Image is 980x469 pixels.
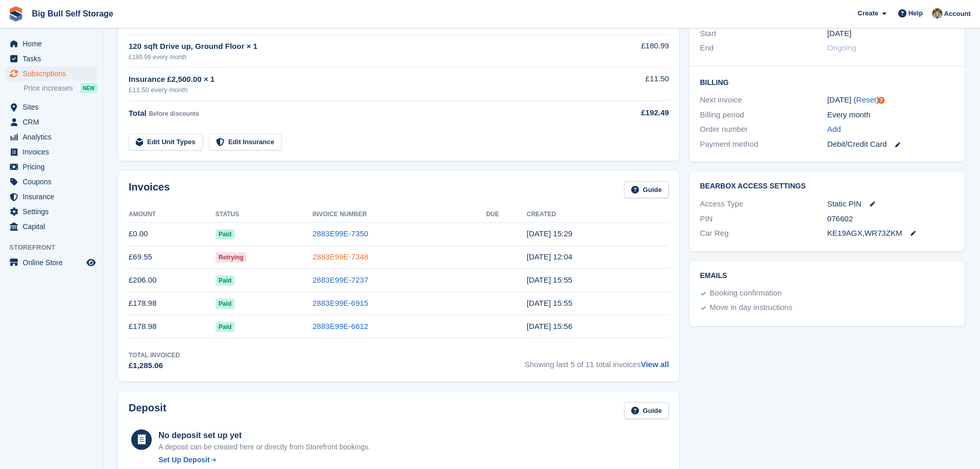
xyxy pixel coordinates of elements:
td: £178.98 [129,315,216,338]
div: Next invoice [700,94,827,106]
h2: BearBox Access Settings [700,182,954,190]
a: menu [5,175,97,189]
a: Set Up Deposit [158,455,370,465]
div: Billing period [700,109,827,121]
span: Invoices [23,145,84,159]
a: menu [5,204,97,219]
a: menu [5,219,97,234]
th: Invoice Number [313,206,486,223]
p: A deposit can be created here or directly from Storefront bookings. [158,442,370,453]
div: Access Type [700,198,827,210]
div: No deposit set up yet [158,429,370,442]
a: View all [641,360,669,369]
td: £206.00 [129,269,216,292]
div: Payment method [700,138,827,150]
span: Total [129,109,147,117]
div: £1,285.06 [129,360,180,372]
div: KE19AGX,WR73ZKM [827,228,954,239]
a: menu [5,160,97,174]
span: Capital [23,219,84,234]
span: Price increases [24,83,73,93]
div: NEW [80,83,97,93]
span: Help [908,8,923,19]
a: menu [5,66,97,81]
div: 120 sqft Drive up, Ground Floor × 1 [129,41,585,53]
h2: Invoices [129,181,170,198]
span: Analytics [23,130,84,144]
div: £192.49 [585,107,669,119]
a: Reset [856,95,876,104]
span: Retrying [216,252,247,263]
a: menu [5,130,97,144]
div: Car Reg [700,228,827,239]
time: 2025-07-19 14:56:19 UTC [527,322,573,331]
td: £180.99 [585,34,669,67]
time: 2025-02-19 01:00:00 UTC [827,28,851,40]
div: 076602 [827,213,954,225]
th: Due [486,206,527,223]
div: Move in day instructions [709,302,792,314]
div: Order number [700,124,827,135]
a: 2883E99E-6915 [313,299,368,307]
div: Set Up Deposit [158,455,210,465]
h2: Emails [700,272,954,280]
span: Home [23,37,84,51]
a: Add [827,124,841,135]
a: Edit Unit Types [129,134,203,151]
div: [DATE] ( ) [827,94,954,106]
a: menu [5,189,97,204]
div: Every month [827,109,954,121]
a: 2883E99E-7350 [313,229,368,238]
td: £69.55 [129,246,216,269]
a: menu [5,37,97,51]
th: Created [527,206,669,223]
time: 2025-08-19 14:55:43 UTC [527,299,573,307]
div: Insurance £2,500.00 × 1 [129,74,585,85]
a: Price increases NEW [24,82,97,94]
span: CRM [23,115,84,129]
span: Paid [216,299,235,309]
td: £0.00 [129,222,216,246]
h2: Billing [700,77,954,87]
span: Tasks [23,51,84,66]
a: menu [5,115,97,129]
span: Settings [23,204,84,219]
a: 2883E99E-7348 [313,252,368,261]
a: 2883E99E-6612 [313,322,368,331]
span: Subscriptions [23,66,84,81]
span: Paid [216,322,235,332]
a: menu [5,51,97,66]
span: Storefront [9,242,102,253]
a: Edit Insurance [209,134,282,151]
span: Paid [216,229,235,239]
span: Before discounts [149,110,199,117]
div: £180.99 every month [129,53,585,62]
div: Start [700,28,827,40]
span: Create [858,8,878,19]
h2: Deposit [129,402,166,419]
span: Coupons [23,175,84,189]
span: Showing last 5 of 11 total invoices [525,351,669,372]
a: 2883E99E-7237 [313,275,368,284]
time: 2025-09-30 14:29:48 UTC [527,229,573,238]
img: Mike Llewellen Palmer [932,8,942,19]
div: Tooltip anchor [877,96,886,105]
time: 2025-09-19 14:55:43 UTC [527,275,573,284]
div: Static PIN [827,198,954,210]
img: stora-icon-8386f47178a22dfd0bd8f6a31ec36ba5ce8667c1dd55bd0f319d3a0aa187defe.svg [8,6,24,22]
a: menu [5,100,97,114]
th: Amount [129,206,216,223]
span: Insurance [23,189,84,204]
span: Pricing [23,160,84,174]
a: Guide [624,181,669,198]
div: £11.50 every month [129,85,585,95]
td: £178.98 [129,292,216,315]
span: Ongoing [827,43,857,52]
td: £11.50 [585,67,669,101]
a: menu [5,255,97,270]
span: Online Store [23,255,84,270]
time: 2025-09-30 11:04:04 UTC [527,252,573,261]
div: Total Invoiced [129,351,180,360]
span: Account [944,9,971,19]
th: Status [216,206,313,223]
